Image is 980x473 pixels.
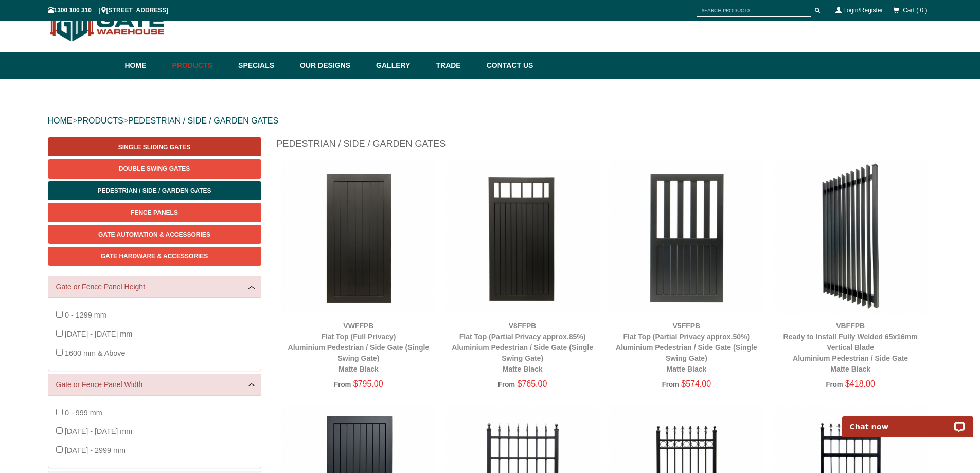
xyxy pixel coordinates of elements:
span: [DATE] - [DATE] mm [65,427,132,435]
a: Fence Panels [48,203,261,222]
input: SEARCH PRODUCTS [697,4,811,17]
span: 0 - 999 mm [65,409,102,417]
a: Home [125,52,167,79]
span: Double Swing Gates [119,165,190,172]
a: Gate Hardware & Accessories [48,247,261,266]
a: Products [167,52,234,79]
span: 1600 mm & Above [65,349,126,357]
a: Pedestrian / Side / Garden Gates [48,181,261,200]
a: VBFFPBReady to Install Fully Welded 65x16mm Vertical BladeAluminium Pedestrian / Side GateMatte B... [783,322,918,373]
a: Double Swing Gates [48,159,261,178]
a: Gate Automation & Accessories [48,225,261,244]
img: V8FFPB - Flat Top (Partial Privacy approx.85%) - Aluminium Pedestrian / Side Gate (Single Swing G... [446,161,599,314]
a: Single Sliding Gates [48,137,261,156]
a: Trade [431,52,481,79]
span: From [662,380,679,388]
span: Cart ( 0 ) [903,7,927,14]
img: VBFFPB - Ready to Install Fully Welded 65x16mm Vertical Blade - Aluminium Pedestrian / Side Gate ... [774,161,928,314]
a: V5FFPBFlat Top (Partial Privacy approx.50%)Aluminium Pedestrian / Side Gate (Single Swing Gate)Ma... [616,322,757,373]
span: $765.00 [518,379,547,388]
a: Our Designs [295,52,371,79]
span: Gate Hardware & Accessories [101,253,208,260]
img: V5FFPB - Flat Top (Partial Privacy approx.50%) - Aluminium Pedestrian / Side Gate (Single Swing G... [610,161,763,314]
a: Gate or Fence Panel Width [56,379,253,390]
span: $574.00 [681,379,711,388]
a: V8FFPBFlat Top (Partial Privacy approx.85%)Aluminium Pedestrian / Side Gate (Single Swing Gate)Ma... [452,322,593,373]
a: PRODUCTS [77,116,123,125]
span: 1300 100 310 | [STREET_ADDRESS] [48,7,169,14]
a: Gate or Fence Panel Height [56,282,253,292]
span: From [334,380,351,388]
span: Gate Automation & Accessories [98,231,210,238]
iframe: LiveChat chat widget [835,405,980,437]
span: $795.00 [353,379,383,388]
img: VWFFPB - Flat Top (Full Privacy) - Aluminium Pedestrian / Side Gate (Single Swing Gate) - Matte B... [282,161,436,314]
span: $418.00 [845,379,875,388]
span: From [498,380,515,388]
span: From [826,380,843,388]
a: Gallery [371,52,431,79]
a: PEDESTRIAN / SIDE / GARDEN GATES [128,116,278,125]
span: Fence Panels [131,209,178,216]
span: 0 - 1299 mm [65,311,106,319]
a: VWFFPBFlat Top (Full Privacy)Aluminium Pedestrian / Side Gate (Single Swing Gate)Matte Black [288,322,430,373]
h1: Pedestrian / Side / Garden Gates [277,137,933,155]
span: [DATE] - 2999 mm [65,446,126,454]
a: Login/Register [843,7,883,14]
a: Contact Us [482,52,533,79]
div: > > [48,104,933,137]
a: Specials [233,52,295,79]
span: [DATE] - [DATE] mm [65,330,132,338]
span: Single Sliding Gates [118,144,190,151]
a: HOME [48,116,73,125]
span: Pedestrian / Side / Garden Gates [97,187,211,195]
